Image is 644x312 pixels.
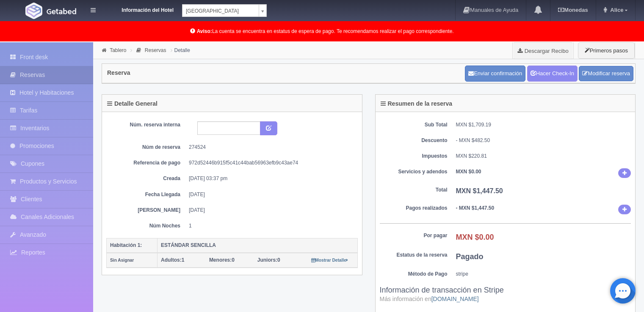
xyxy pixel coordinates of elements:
dt: Núm Noches [113,222,180,230]
dt: Pagos realizados [380,205,448,212]
b: MXN $0.00 [456,169,481,175]
dd: 972d52446b915f5c41c44bab56963efb9c43ae74 [189,159,351,167]
strong: Adultos: [161,257,182,263]
dt: Fecha Llegada [113,191,180,198]
h4: Detalle General [107,101,158,107]
span: Alice [608,7,623,13]
a: Mostrar Detalle [311,257,348,263]
b: MXN $0.00 [456,233,494,241]
button: Enviar confirmación [465,66,525,82]
a: [DOMAIN_NAME] [431,296,479,302]
strong: Juniors: [257,257,277,263]
a: Tablero [110,47,126,53]
dt: Impuestos [380,153,448,160]
h4: Resumen de la reserva [381,101,453,107]
dd: 1 [189,222,351,230]
span: 0 [257,257,280,263]
small: Mostrar Detalle [311,258,348,263]
dd: 274524 [189,144,351,151]
dt: Sub Total [380,121,448,129]
b: - MXN $1,447.50 [456,205,495,211]
a: Hacer Check-In [527,66,578,82]
img: Getabed [25,3,42,19]
a: Descargar Recibo [513,42,573,59]
dd: MXN $1,709.19 [456,121,631,129]
li: Detalle [169,46,192,54]
a: Modificar reserva [579,66,633,82]
dt: Estatus de la reserva [380,252,448,259]
small: Sin Asignar [110,258,134,263]
img: Getabed [47,8,76,14]
a: Reservas [145,47,166,53]
dt: Creada [113,175,180,182]
dd: [DATE] 03:37 pm [189,175,351,182]
dd: MXN $220.81 [456,153,631,160]
th: ESTÁNDAR SENCILLA [158,238,358,253]
dd: stripe [456,271,631,278]
b: Aviso: [197,28,212,34]
dt: [PERSON_NAME] [113,207,180,214]
span: 1 [161,257,184,263]
b: MXN $1,447.50 [456,187,503,194]
dt: Núm de reserva [113,144,180,151]
dd: [DATE] [189,191,351,198]
span: [GEOGRAPHIC_DATA] [186,5,255,17]
h3: Información de transacción en Stripe [380,286,631,303]
dt: Total [380,186,448,194]
div: - MXN $482.50 [456,137,631,144]
span: 0 [209,257,235,263]
dt: Referencia de pago [113,159,180,167]
dd: [DATE] [189,207,351,214]
b: Monedas [558,7,588,13]
h4: Reserva [107,70,130,76]
button: Primeros pasos [578,42,635,59]
a: [GEOGRAPHIC_DATA] [182,4,267,17]
dt: Servicios y adendos [380,168,448,175]
dt: Descuento [380,137,448,144]
small: Más información en [380,296,479,302]
dt: Núm. reserva interna [113,121,180,129]
b: Pagado [456,252,484,261]
dt: Método de Pago [380,271,448,278]
dt: Información del Hotel [106,4,174,14]
dt: Por pagar [380,232,448,239]
strong: Menores: [209,257,232,263]
b: Habitación 1: [110,242,142,248]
